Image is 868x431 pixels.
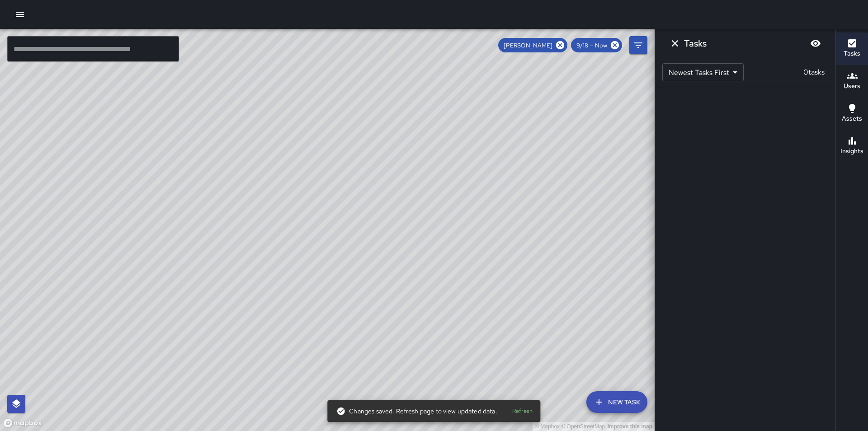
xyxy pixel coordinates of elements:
[836,130,868,163] button: Insights
[807,34,825,52] button: Blur
[842,114,862,124] h6: Assets
[844,49,860,59] h6: Tasks
[498,42,558,49] span: [PERSON_NAME]
[840,146,863,156] h6: Insights
[498,38,567,52] div: [PERSON_NAME]
[836,98,868,130] button: Assets
[666,34,684,52] button: Dismiss
[800,67,828,78] p: 0 tasks
[571,38,622,52] div: 9/18 — Now
[844,81,860,91] h6: Users
[684,36,707,51] h6: Tasks
[508,404,537,418] button: Refresh
[836,65,868,98] button: Users
[336,403,497,419] div: Changes saved. Refresh page to view updated data.
[836,33,868,65] button: Tasks
[629,36,647,54] button: Filters
[586,391,647,413] button: New Task
[662,63,744,81] div: Newest Tasks First
[571,42,613,49] span: 9/18 — Now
